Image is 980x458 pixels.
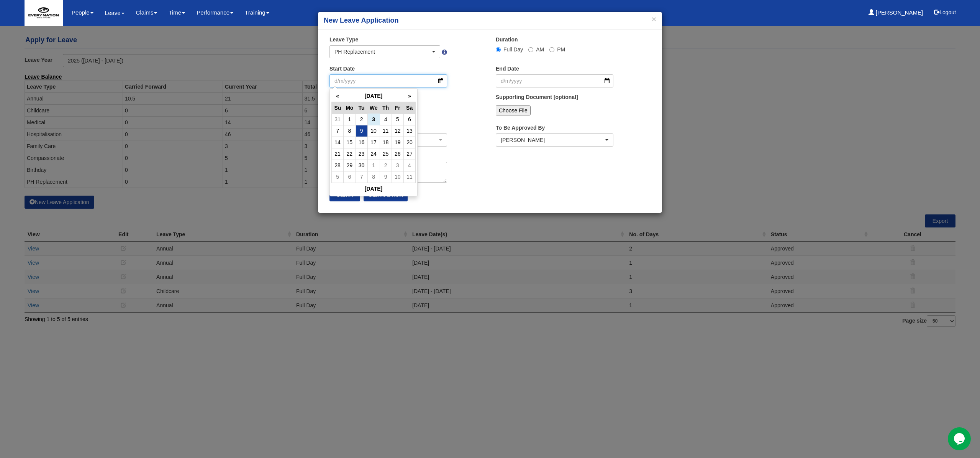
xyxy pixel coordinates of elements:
[503,46,523,53] span: Full Day
[329,36,358,43] label: Leave Type
[332,148,344,160] td: 21
[334,48,431,56] div: PH Replacement
[403,125,415,137] td: 13
[380,102,392,114] th: Th
[356,148,367,160] td: 23
[392,114,403,125] td: 5
[344,171,356,183] td: 6
[356,160,367,171] td: 30
[496,65,519,72] label: End Date
[536,46,544,53] span: AM
[403,114,415,125] td: 6
[392,171,403,183] td: 10
[329,65,355,72] label: Start Date
[403,148,415,160] td: 27
[652,15,656,23] button: ×
[496,133,613,147] button: Joshua Harris
[380,137,392,148] td: 18
[324,16,398,24] b: New Leave Application
[332,125,344,137] td: 7
[380,148,392,160] td: 25
[403,102,415,114] th: Sa
[496,124,545,132] label: To Be Approved By
[332,102,344,114] th: Su
[948,427,972,450] iframe: chat widget
[403,90,415,102] th: »
[367,114,380,125] td: 3
[380,171,392,183] td: 9
[329,74,447,87] input: d/m/yyyy
[344,160,356,171] td: 29
[496,93,578,101] label: Supporting Document [optional]
[332,114,344,125] td: 31
[356,137,367,148] td: 16
[403,160,415,171] td: 4
[380,114,392,125] td: 4
[501,136,604,144] div: [PERSON_NAME]
[344,102,356,114] th: Mo
[332,160,344,171] td: 28
[367,148,380,160] td: 24
[356,102,367,114] th: Tu
[496,36,518,43] label: Duration
[344,137,356,148] td: 15
[344,90,404,102] th: [DATE]
[392,148,403,160] td: 26
[367,102,380,114] th: We
[367,160,380,171] td: 1
[392,102,403,114] th: Fr
[367,137,380,148] td: 17
[380,125,392,137] td: 11
[367,171,380,183] td: 8
[496,74,613,87] input: d/m/yyyy
[392,137,403,148] td: 19
[332,90,344,102] th: «
[392,160,403,171] td: 3
[496,105,531,115] input: Choose File
[344,125,356,137] td: 8
[344,114,356,125] td: 1
[344,148,356,160] td: 22
[356,125,367,137] td: 9
[356,114,367,125] td: 2
[403,137,415,148] td: 20
[329,45,440,58] button: PH Replacement
[356,171,367,183] td: 7
[403,171,415,183] td: 11
[392,125,403,137] td: 12
[332,137,344,148] td: 14
[367,125,380,137] td: 10
[332,183,416,194] th: [DATE]
[380,160,392,171] td: 2
[557,46,565,53] span: PM
[332,171,344,183] td: 5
